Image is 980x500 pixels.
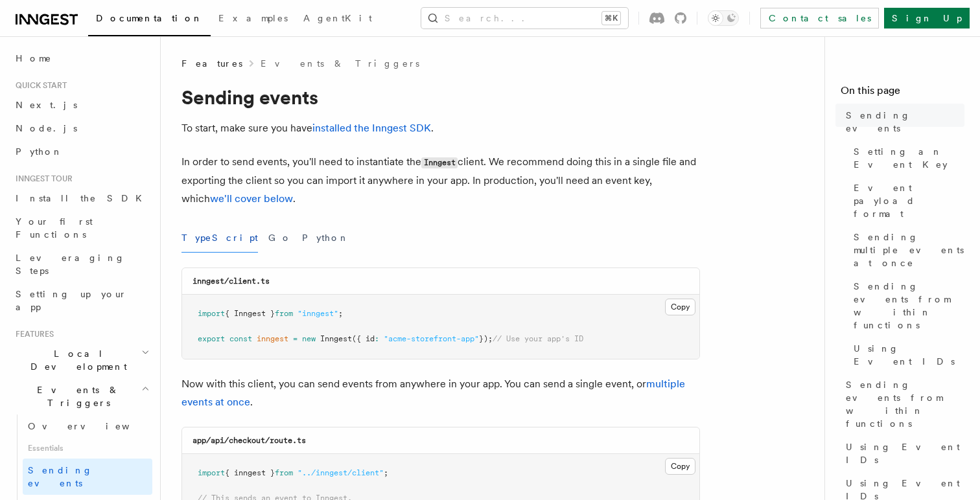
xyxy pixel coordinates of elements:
[421,157,458,168] code: Inngest
[293,334,297,343] span: =
[10,47,152,70] a: Home
[841,373,964,435] a: Sending events from within functions
[88,4,211,36] a: Documentation
[760,8,879,28] a: Contact sales
[854,342,964,368] span: Using Event IDs
[848,275,964,337] a: Sending events from within functions
[181,119,700,137] p: To start, make sure you have .
[384,334,479,343] span: "acme-storefront-app"
[10,210,152,246] a: Your first Functions
[16,253,125,276] span: Leveraging Steps
[225,468,275,477] span: { inngest }
[352,334,375,343] span: ({ id
[296,4,380,35] a: AgentKit
[192,436,306,445] code: app/api/checkout/route.ts
[10,342,152,378] button: Local Development
[302,223,349,253] button: Python
[23,415,152,438] a: Overview
[854,231,964,269] span: Sending multiple events at once
[10,117,152,140] a: Node.js
[96,13,203,23] span: Documentation
[665,458,695,475] button: Copy
[16,52,52,65] span: Home
[16,146,63,157] span: Python
[229,334,252,343] span: const
[303,13,372,23] span: AgentKit
[493,334,583,343] span: // Use your app's ID
[16,216,93,240] span: Your first Functions
[846,109,964,135] span: Sending events
[181,223,258,253] button: TypeScript
[181,57,242,70] span: Features
[841,83,964,104] h4: On this page
[257,334,288,343] span: inngest
[338,309,343,318] span: ;
[16,289,127,312] span: Setting up your app
[261,57,419,70] a: Events & Triggers
[10,174,73,184] span: Inngest tour
[198,468,225,477] span: import
[848,176,964,225] a: Event payload format
[275,468,293,477] span: from
[211,4,296,35] a: Examples
[198,334,225,343] span: export
[846,378,964,430] span: Sending events from within functions
[210,192,293,205] a: we'll cover below
[192,277,270,286] code: inngest/client.ts
[848,225,964,275] a: Sending multiple events at once
[225,309,275,318] span: { Inngest }
[375,334,379,343] span: :
[421,8,628,28] button: Search...⌘K
[181,153,700,208] p: In order to send events, you'll need to instantiate the client. We recommend doing this in a sing...
[10,140,152,163] a: Python
[23,459,152,495] a: Sending events
[23,438,152,459] span: Essentials
[10,246,152,282] a: Leveraging Steps
[181,85,700,109] h1: Sending events
[28,465,93,488] span: Sending events
[28,421,161,431] span: Overview
[10,347,141,373] span: Local Development
[10,80,67,91] span: Quick start
[297,468,384,477] span: "../inngest/client"
[479,334,493,343] span: });
[384,468,388,477] span: ;
[10,329,54,339] span: Features
[841,104,964,140] a: Sending events
[10,93,152,117] a: Next.js
[841,435,964,472] a: Using Event IDs
[10,282,152,319] a: Setting up your app
[854,280,964,332] span: Sending events from within functions
[268,223,292,253] button: Go
[846,440,964,466] span: Using Event IDs
[320,334,352,343] span: Inngest
[181,375,700,411] p: Now with this client, you can send events from anywhere in your app. You can send a single event,...
[198,309,225,318] span: import
[16,193,150,203] span: Install the SDK
[848,337,964,373] a: Using Event IDs
[10,187,152,210] a: Install the SDK
[302,334,316,343] span: new
[854,145,964,171] span: Setting an Event Key
[181,378,685,408] a: multiple events at once
[602,12,620,25] kbd: ⌘K
[16,100,77,110] span: Next.js
[848,140,964,176] a: Setting an Event Key
[10,378,152,415] button: Events & Triggers
[297,309,338,318] span: "inngest"
[665,299,695,315] button: Copy
[16,123,77,133] span: Node.js
[708,10,739,26] button: Toggle dark mode
[10,383,141,409] span: Events & Triggers
[312,122,431,134] a: installed the Inngest SDK
[884,8,970,28] a: Sign Up
[275,309,293,318] span: from
[854,181,964,220] span: Event payload format
[218,13,288,23] span: Examples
